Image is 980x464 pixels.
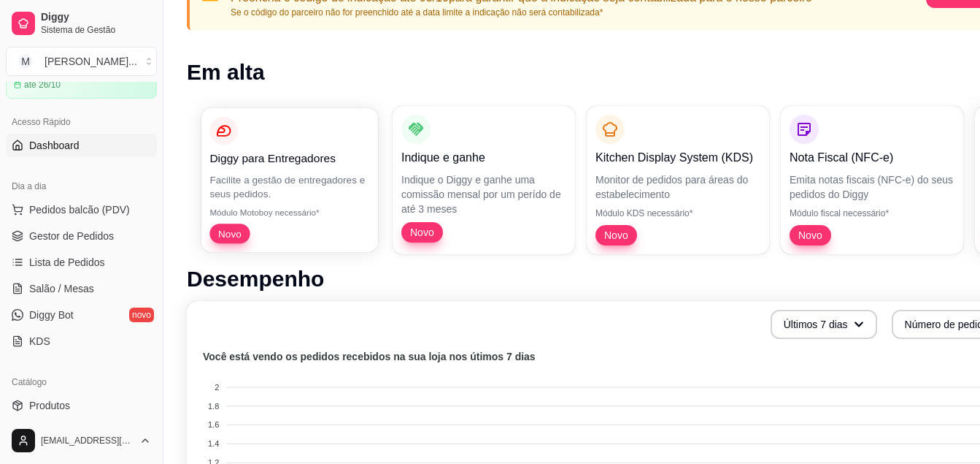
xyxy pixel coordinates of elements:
[29,398,70,413] span: Produtos
[208,402,219,411] tspan: 1.8
[29,202,130,217] span: Pedidos balcão (PDV)
[29,255,105,270] span: Lista de Pedidos
[24,79,61,91] article: até 26/10
[6,370,157,394] div: Catálogo
[595,208,760,219] p: Módulo KDS necessário*
[393,106,575,254] button: Indique e ganheIndique o Diggy e ganhe uma comissão mensal por um perído de até 3 mesesNovo
[6,303,157,327] a: Diggy Botnovo
[404,225,440,240] span: Novo
[208,439,219,448] tspan: 1.4
[6,277,157,300] a: Salão / Mesas
[6,6,157,41] a: DiggySistema de Gestão
[201,108,379,252] button: Diggy para EntregadoresFacilite a gestão de entregadores e seus pedidos.Módulo Motoboy necessário...
[209,207,369,218] p: Módulo Motoboy necessário*
[598,228,634,243] span: Novo
[41,24,151,36] span: Sistema de Gestão
[18,54,33,69] span: M
[790,208,954,219] p: Módulo fiscal necessário*
[29,229,114,243] span: Gestor de Pedidos
[781,106,963,254] button: Nota Fiscal (NFC-e)Emita notas fiscais (NFC-e) do seus pedidos do DiggyMódulo fiscal necessário*Novo
[29,281,94,296] span: Salão / Mesas
[208,420,219,429] tspan: 1.6
[401,149,566,167] p: Indique e ganhe
[41,435,134,446] span: [EMAIL_ADDRESS][DOMAIN_NAME]
[6,330,157,353] a: KDS
[6,394,157,417] a: Produtos
[29,334,50,349] span: KDS
[6,175,157,198] div: Dia a dia
[29,138,80,153] span: Dashboard
[41,11,151,24] span: Diggy
[209,150,369,167] p: Diggy para Entregadores
[790,149,954,167] p: Nota Fiscal (NFC-e)
[6,134,157,157] a: Dashboard
[595,172,760,202] p: Monitor de pedidos para áreas do estabelecimento
[215,383,219,392] tspan: 2
[401,172,566,216] p: Indique o Diggy e ganhe uma comissão mensal por um perído de até 3 meses
[231,7,812,18] p: Se o código do parceiro não for preenchido até a data limite a indicação não será contabilizada*
[6,224,157,248] a: Gestor de Pedidos
[6,251,157,274] a: Lista de Pedidos
[587,106,769,254] button: Kitchen Display System (KDS)Monitor de pedidos para áreas do estabelecimentoMódulo KDS necessário...
[6,423,157,458] button: [EMAIL_ADDRESS][DOMAIN_NAME]
[790,172,954,202] p: Emita notas fiscais (NFC-e) do seus pedidos do Diggy
[29,308,74,322] span: Diggy Bot
[792,228,828,243] span: Novo
[771,310,877,339] button: Últimos 7 dias
[595,149,760,167] p: Kitchen Display System (KDS)
[6,198,157,221] button: Pedidos balcão (PDV)
[212,227,247,240] span: Novo
[45,54,137,69] div: [PERSON_NAME] ...
[6,110,157,134] div: Acesso Rápido
[209,172,369,201] p: Facilite a gestão de entregadores e seus pedidos.
[6,47,157,76] button: Select a team
[203,351,536,362] text: Você está vendo os pedidos recebidos na sua loja nos útimos 7 dias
